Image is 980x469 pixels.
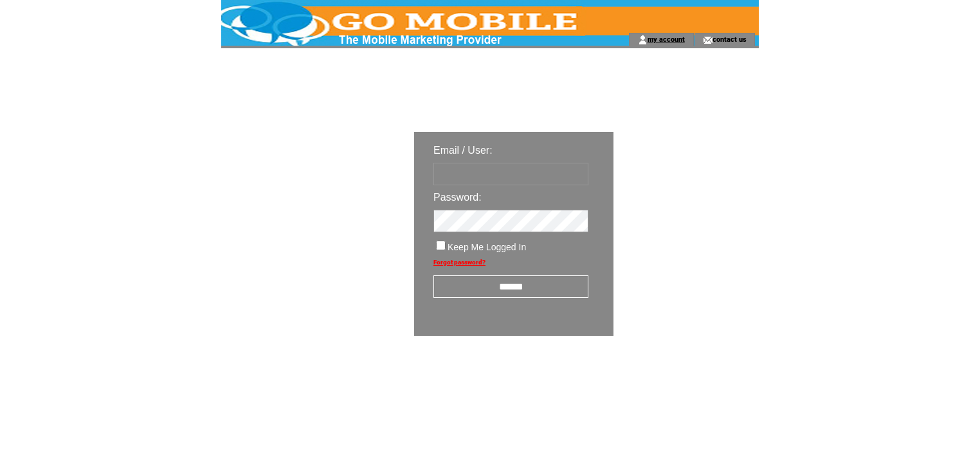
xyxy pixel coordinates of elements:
[433,192,482,203] span: Password:
[448,242,526,252] span: Keep Me Logged In
[638,35,648,45] img: account_icon.gif
[648,35,685,43] a: my account
[433,259,485,266] a: Forgot password?
[703,35,712,45] img: contact_us_icon.gif
[433,145,493,156] span: Email / User:
[712,35,747,43] a: contact us
[651,368,715,384] img: transparent.png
